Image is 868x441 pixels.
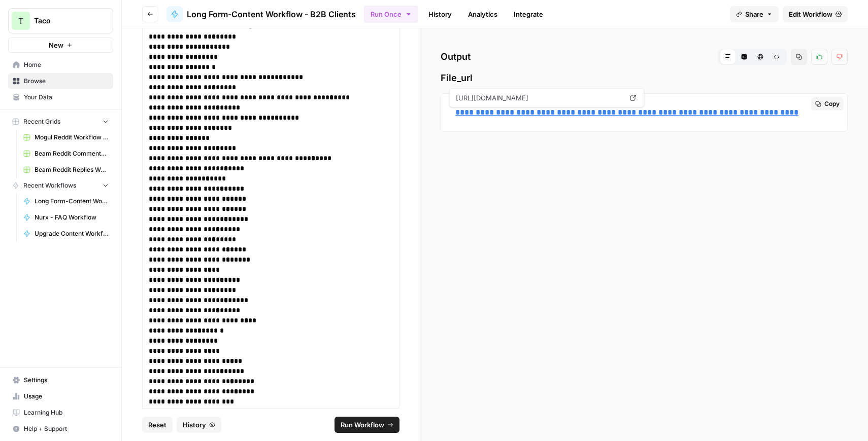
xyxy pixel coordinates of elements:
span: Recent Workflows [23,181,76,190]
button: Workspace: Taco [8,8,113,33]
span: Long Form-Content Workflow - B2B Clients [187,8,356,20]
span: Settings [24,376,109,385]
button: Reset [142,417,173,433]
span: Nurx - FAQ Workflow [35,213,109,222]
span: Copy [824,99,840,108]
span: Beam Reddit Replies Workflow Grid [35,165,109,174]
span: Recent Grids [23,117,60,126]
button: Share [730,6,779,22]
span: Edit Workflow [789,9,832,19]
span: Learning Hub [24,408,109,417]
h2: Output [441,49,848,65]
button: Run Workflow [335,417,399,433]
span: Usage [24,392,109,401]
a: Long Form-Content Workflow - B2B Clients [166,6,356,22]
span: Taco [34,16,95,26]
span: [URL][DOMAIN_NAME] [454,89,624,107]
button: Recent Workflows [8,178,113,193]
a: Beam Reddit Replies Workflow Grid [19,162,113,178]
a: Settings [8,372,113,388]
a: Browse [8,73,113,89]
a: Integrate [508,6,549,22]
a: Beam Reddit Comments Workflow Grid (1) [19,145,113,162]
a: Mogul Reddit Workflow Grid (1) [19,129,113,145]
span: Upgrade Content Workflow - Nurx [35,229,109,238]
span: Your Data [24,93,109,102]
a: Your Data [8,89,113,105]
a: Home [8,57,113,73]
span: Beam Reddit Comments Workflow Grid (1) [35,149,109,158]
span: Home [24,60,109,69]
span: T [18,15,23,27]
span: Mogul Reddit Workflow Grid (1) [35,133,109,142]
span: Long Form-Content Workflow - AI Clients (New) [35,197,109,206]
span: Reset [148,420,166,430]
a: Learning Hub [8,405,113,421]
a: Edit Workflow [783,6,848,22]
a: Nurx - FAQ Workflow [19,209,113,226]
a: History [422,6,458,22]
span: New [49,40,63,50]
button: Run Once [364,6,418,23]
span: Browse [24,77,109,86]
span: Help + Support [24,424,109,433]
span: Run Workflow [341,420,384,430]
a: Usage [8,388,113,405]
a: Long Form-Content Workflow - AI Clients (New) [19,193,113,209]
button: History [177,417,221,433]
button: Copy [811,97,844,111]
span: History [183,420,206,430]
a: Analytics [462,6,504,22]
a: Upgrade Content Workflow - Nurx [19,226,113,242]
button: Help + Support [8,421,113,437]
button: Recent Grids [8,114,113,129]
span: Share [745,9,763,19]
button: New [8,38,113,53]
span: File_url [441,71,848,85]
